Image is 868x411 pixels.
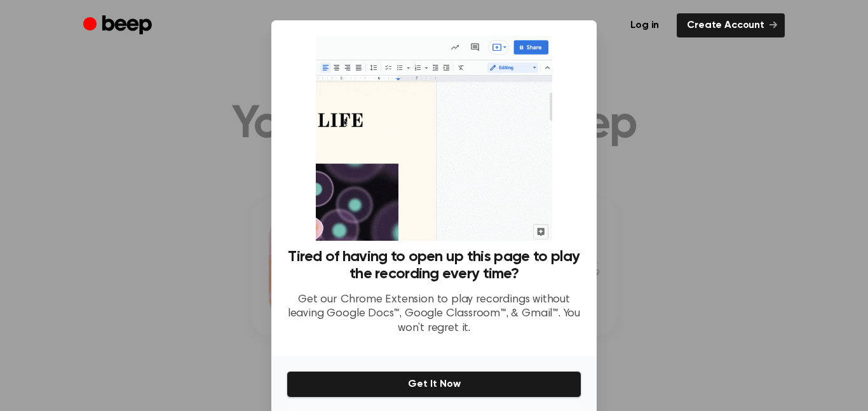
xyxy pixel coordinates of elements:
[316,36,552,241] img: Beep extension in action
[287,371,581,398] button: Get It Now
[287,248,581,283] h3: Tired of having to open up this page to play the recording every time?
[83,13,155,38] a: Beep
[287,293,581,336] p: Get our Chrome Extension to play recordings without leaving Google Docs™, Google Classroom™, & Gm...
[677,13,785,37] a: Create Account
[620,13,669,37] a: Log in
